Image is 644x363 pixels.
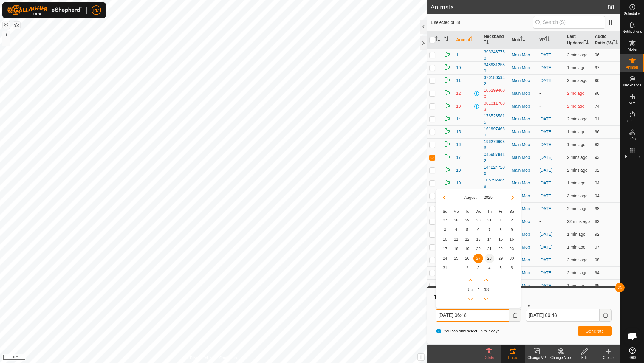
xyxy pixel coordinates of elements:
[473,254,484,263] td: 27
[507,244,516,254] span: 23
[512,270,535,276] div: Main Mob
[595,206,600,211] span: 98
[507,225,516,235] span: 9
[444,140,451,148] img: returning on
[456,77,461,84] span: 11
[485,244,494,254] span: 21
[501,355,525,360] div: Tracks
[506,215,517,225] td: 2
[473,244,484,254] td: 20
[496,263,505,273] span: 5
[496,225,505,235] span: 8
[485,254,494,263] span: 28
[596,355,620,360] div: Create
[512,193,535,199] div: Main Mob
[466,275,475,285] p-button: Next Hour
[462,263,472,273] span: 2
[506,254,517,263] td: 30
[439,225,451,235] td: 3
[595,245,600,249] span: 97
[451,254,461,263] span: 25
[520,37,525,42] p-sorticon: Activate to sort
[462,263,473,273] td: 2
[565,31,592,49] th: Last Updated
[473,225,483,235] span: 6
[451,215,462,225] td: 28
[453,209,459,214] span: Mo
[431,4,608,11] h2: Animals
[595,78,600,83] span: 96
[595,91,600,96] span: 96
[567,142,585,147] span: 28 Aug 2025, 6:46 am
[512,244,535,250] div: Main Mob
[567,117,587,121] span: 28 Aug 2025, 6:45 am
[484,49,507,61] div: 3983467768
[512,90,535,97] div: Main Mob
[623,30,642,33] span: Notifications
[473,215,483,225] span: 30
[436,328,499,334] span: You can only select up to 7 days
[567,206,587,211] span: 28 Aug 2025, 6:45 am
[462,215,473,225] td: 29
[512,65,535,71] div: Main Mob
[456,116,461,122] span: 14
[512,129,535,135] div: Main Mob
[629,101,635,105] span: VPs
[473,244,483,254] span: 20
[456,103,461,109] span: 13
[13,22,20,29] button: Map Layers
[444,63,451,71] img: returning on
[484,100,507,113] div: 3813117803
[481,194,495,201] button: Choose Year
[495,254,506,263] td: 29
[537,31,565,49] th: VP
[466,294,475,304] p-button: Previous Hour
[440,263,450,273] span: 31
[485,263,494,273] span: 4
[507,215,516,225] span: 2
[625,155,640,159] span: Heatmap
[623,327,641,345] a: Open chat
[190,355,212,361] a: Privacy Policy
[444,115,451,122] img: returning on
[512,116,535,122] div: Main Mob
[567,91,584,96] span: 7 June 2025, 4:45 pm
[465,209,470,214] span: Tu
[539,270,552,275] a: [DATE]
[456,90,461,97] span: 12
[451,244,461,254] span: 18
[440,235,450,244] span: 10
[567,193,587,198] span: 28 Aug 2025, 6:44 am
[572,355,596,360] div: Edit
[620,345,644,362] a: Help
[495,225,506,235] td: 8
[627,119,637,123] span: Status
[623,83,641,87] span: Neckbands
[506,235,517,244] td: 16
[539,206,552,211] a: [DATE]
[93,7,100,13] span: PM
[451,263,461,273] span: 1
[476,209,481,214] span: We
[462,254,473,263] td: 26
[7,5,82,15] img: Gallagher Logo
[628,356,636,359] span: Help
[539,78,552,83] a: [DATE]
[485,215,494,225] span: 31
[567,52,587,57] span: 28 Aug 2025, 6:45 am
[484,356,494,360] span: Delete
[439,244,451,254] td: 17
[440,244,450,254] span: 17
[512,180,535,186] div: Main Mob
[595,142,600,147] span: 82
[3,21,10,29] button: Reset Map
[595,193,600,198] span: 94
[595,257,600,262] span: 98
[608,3,614,12] span: 88
[506,225,517,235] td: 9
[628,48,637,51] span: Mobs
[595,232,600,237] span: 92
[509,309,521,322] button: Choose Date
[462,215,472,225] span: 29
[473,254,483,263] span: 27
